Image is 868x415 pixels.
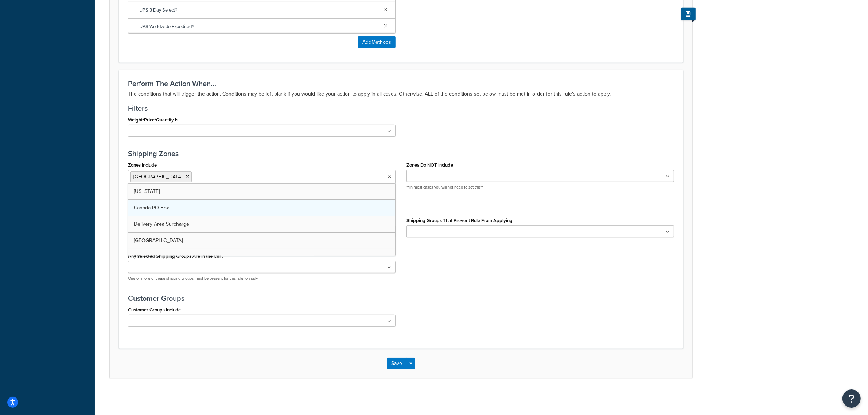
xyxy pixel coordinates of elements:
[128,233,395,249] a: [GEOGRAPHIC_DATA]
[128,79,674,88] h3: Perform The Action When...
[134,220,189,228] span: Delivery Area Surcharge
[406,162,453,168] label: Zones Do NOT Include
[128,249,395,265] a: [US_STATE]
[128,162,157,168] label: Zones Include
[128,90,674,98] p: The conditions that will trigger the action. Conditions may be left blank if you would like your ...
[128,117,178,123] label: Weight/Price/Quantity Is
[128,294,674,302] h3: Customer Groups
[128,307,181,313] label: Customer Groups Include
[128,276,396,281] p: One or more of these shipping groups must be present for this rule to apply
[128,205,674,213] h3: Shipping Groups
[128,216,395,232] a: Delivery Area Surcharge
[842,389,861,408] button: Open Resource Center
[139,22,378,32] span: UPS Worldwide Expedited®
[134,187,160,195] span: [US_STATE]
[387,358,407,369] button: Save
[134,253,160,261] span: [US_STATE]
[134,204,169,212] span: Canada PO Box
[128,253,223,259] label: Any selected Shipping Groups Are in the Cart
[128,104,674,112] h3: Filters
[139,5,378,15] span: UPS 3 Day Select®
[358,36,396,48] button: AddMethods
[134,237,183,244] span: [GEOGRAPHIC_DATA]
[406,185,674,190] p: **In most cases you will not need to set this**
[128,150,674,158] h3: Shipping Zones
[681,8,696,20] button: Show Help Docs
[406,218,513,223] label: Shipping Groups That Prevent Rule From Applying
[128,183,395,199] a: [US_STATE]
[133,173,182,181] span: [GEOGRAPHIC_DATA]
[128,200,395,216] a: Canada PO Box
